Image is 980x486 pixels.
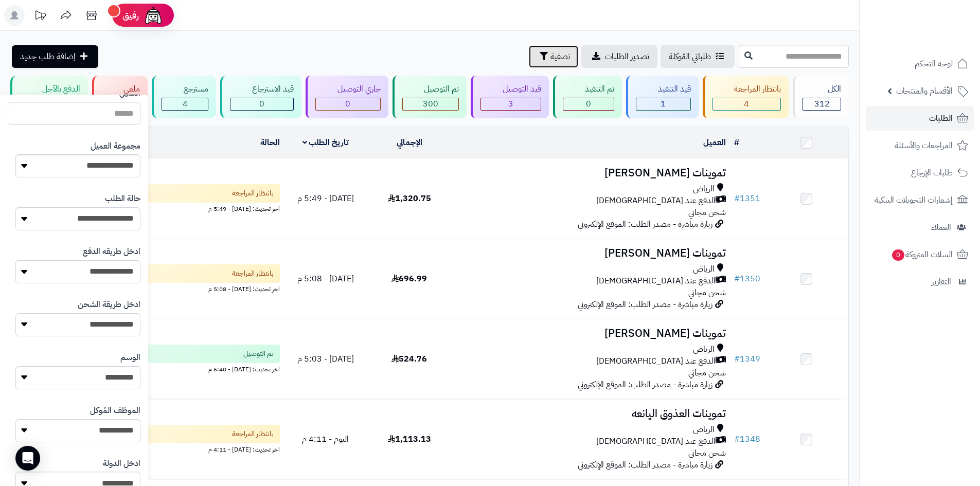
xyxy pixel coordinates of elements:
[232,429,274,439] span: بانتظار المراجعة
[734,192,740,205] span: #
[119,87,140,99] label: العميل
[162,98,208,110] div: 4
[20,50,76,63] span: إضافة طلب جديد
[315,83,381,95] div: جاري التوصيل
[232,268,274,279] span: بانتظار المراجعة
[896,84,953,98] span: الأقسام والمنتجات
[866,160,974,185] a: طلبات الإرجاع
[911,166,953,180] span: طلبات الإرجاع
[563,98,614,110] div: 0
[162,83,208,95] div: مسترجع
[388,433,431,445] span: 1,113.13
[661,98,666,110] span: 1
[578,379,712,391] span: زيارة مباشرة - مصدر الطلب: الموقع الإلكتروني
[891,247,953,262] span: السلات المتروكة
[910,27,970,49] img: logo-2.png
[403,98,459,110] div: 300
[915,57,953,71] span: لوحة التحكم
[15,446,40,471] div: Open Intercom Messenger
[83,246,140,258] label: ادخل طريقه الدفع
[693,424,715,436] span: الرياض
[316,98,380,110] div: 0
[455,328,726,339] h3: تموينات [PERSON_NAME]
[596,275,716,287] span: الدفع عند [DEMOGRAPHIC_DATA]
[20,83,80,95] div: الدفع بالآجل
[866,106,974,131] a: الطلبات
[586,98,591,110] span: 0
[150,76,218,118] a: مسترجع 4
[260,136,280,149] a: الحالة
[596,355,716,367] span: الدفع عند [DEMOGRAPHIC_DATA]
[423,98,438,110] span: 300
[578,459,712,471] span: زيارة مباشرة - مصدر الطلب: الموقع الإلكتروني
[866,269,974,294] a: التقارير
[230,98,293,110] div: 0
[605,50,649,63] span: تصدير الطلبات
[297,192,354,205] span: [DATE] - 5:49 م
[120,352,140,364] label: الوسم
[688,206,726,219] span: شحن مجاني
[103,458,140,470] label: ادخل الدولة
[391,273,427,285] span: 696.99
[105,193,140,205] label: حالة الطلب
[78,299,140,311] label: ادخل طريقة الشحن
[688,286,726,299] span: شحن مجاني
[734,433,760,445] a: #1348
[932,275,951,289] span: التقارير
[734,136,739,149] a: #
[302,433,349,445] span: اليوم - 4:11 م
[636,98,690,110] div: 1
[803,83,841,95] div: الكل
[734,353,760,365] a: #1349
[669,50,711,63] span: طلباتي المُوكلة
[866,242,974,267] a: السلات المتروكة0
[866,51,974,76] a: لوحة التحكم
[814,98,830,110] span: 312
[183,98,188,110] span: 4
[550,50,570,63] span: تصفية
[102,83,140,95] div: ملغي
[230,83,294,95] div: قيد الاسترجاع
[712,83,781,95] div: بانتظار المراجعة
[703,136,726,149] a: العميل
[529,45,578,68] button: تصفية
[122,9,139,22] span: رفيق
[596,195,716,207] span: الدفع عند [DEMOGRAPHIC_DATA]
[243,349,274,359] span: تم التوصيل
[304,76,390,118] a: جاري التوصيل 0
[455,408,726,420] h3: تموينات العذوق اليانعه
[455,167,726,179] h3: تموينات [PERSON_NAME]
[469,76,551,118] a: قيد التوصيل 3
[8,76,90,118] a: الدفع بالآجل 0
[578,298,712,311] span: زيارة مباشرة - مصدر الطلب: الموقع الإلكتروني
[693,344,715,355] span: الرياض
[91,140,140,152] label: مجموعة العميل
[390,76,469,118] a: تم التوصيل 300
[397,136,422,149] a: الإجمالي
[27,5,53,28] a: تحديثات المنصة
[734,353,740,365] span: #
[90,76,150,118] a: ملغي 0
[12,45,98,68] a: إضافة طلب جديد
[232,188,274,199] span: بانتظار المراجعة
[866,188,974,212] a: إشعارات التحويلات البنكية
[581,45,657,68] a: تصدير الطلبات
[297,273,354,285] span: [DATE] - 5:08 م
[624,76,701,118] a: قيد التنفيذ 1
[388,192,431,205] span: 1,320.75
[866,215,974,240] a: العملاء
[744,98,749,110] span: 4
[391,353,427,365] span: 524.76
[734,273,740,285] span: #
[734,273,760,285] a: #1350
[713,98,781,110] div: 4
[693,183,715,195] span: الرياض
[402,83,459,95] div: تم التوصيل
[693,263,715,275] span: الرياض
[931,220,951,235] span: العملاء
[90,405,140,417] label: الموظف المُوكل
[143,5,164,26] img: ai-face.png
[578,218,712,230] span: زيارة مباشرة - مصدر الطلب: الموقع الإلكتروني
[791,76,851,118] a: الكل312
[734,192,760,205] a: #1351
